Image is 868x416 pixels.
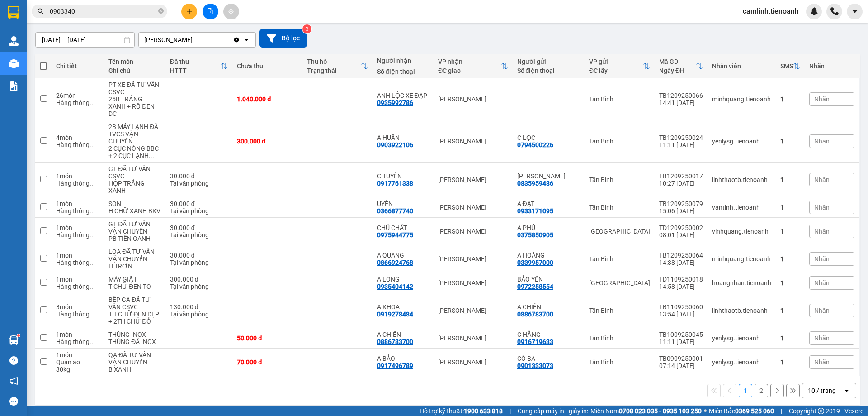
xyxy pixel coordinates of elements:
[237,359,298,366] div: 70.000 đ
[90,283,95,290] span: ...
[438,204,508,211] div: [PERSON_NAME]
[17,334,20,337] sup: 1
[56,141,99,148] div: Hàng thông thường
[108,207,160,215] div: H CHỮ XANH BKV
[108,283,160,290] div: T CHỮ ĐEN TO
[776,54,805,78] th: Toggle SortBy
[659,207,703,215] div: 15:06 [DATE]
[659,172,703,180] div: TB1209250017
[780,307,800,314] div: 1
[307,58,361,65] div: Thu hộ
[589,96,650,103] div: Tân Bình
[420,406,503,416] span: Hỗ trợ kỹ thuật:
[659,338,703,345] div: 11:11 [DATE]
[302,54,373,78] th: Toggle SortBy
[709,406,774,416] span: Miền Bắc
[438,335,508,342] div: [PERSON_NAME]
[158,8,164,14] span: close-circle
[780,279,800,287] div: 1
[170,231,228,239] div: Tại văn phòng
[438,96,508,103] div: [PERSON_NAME]
[56,231,99,239] div: Hàng thông thường
[659,259,703,266] div: 14:38 [DATE]
[259,29,307,48] button: Bộ lọc
[735,407,774,415] strong: 0369 525 060
[307,67,361,74] div: Trạng thái
[170,259,228,266] div: Tại văn phòng
[90,180,95,187] span: ...
[108,96,160,117] div: 25B TRẮNG XANH + RỔ ĐEN DC
[659,141,703,148] div: 11:11 [DATE]
[780,335,800,342] div: 1
[377,231,413,239] div: 0975944775
[108,276,160,283] div: MÁY GIẶT
[438,279,508,287] div: [PERSON_NAME]
[712,62,771,70] div: Nhân viên
[377,362,413,369] div: 0917496789
[585,54,655,78] th: Toggle SortBy
[108,145,160,159] div: 2 CỤC NÓNG BBC + 2 CỤC LẠNH BBC
[237,62,298,70] div: Chưa thu
[56,366,99,373] div: 30 kg
[814,204,830,211] span: Nhãn
[149,152,154,159] span: ...
[377,252,429,259] div: A QUANG
[659,362,703,369] div: 07:14 [DATE]
[377,57,429,64] div: Người nhận
[712,335,771,342] div: yenlysg.tienoanh
[517,224,580,231] div: A PHÚ
[434,54,512,78] th: Toggle SortBy
[56,180,99,187] div: Hàng thông thường
[755,384,768,397] button: 2
[90,141,95,148] span: ...
[170,252,228,259] div: 30.000 đ
[659,134,703,141] div: TB1209250024
[704,409,707,413] span: ⚪️
[108,248,160,263] div: LOA ĐÃ TƯ VẤN VẬN CHUYỂN
[712,255,771,263] div: minhquang.tienoanh
[712,176,771,183] div: linhthaotb.tienoanh
[38,8,44,14] span: search
[659,276,703,283] div: TD1109250018
[36,33,134,47] input: Select a date range.
[589,335,650,342] div: Tân Bình
[170,207,228,215] div: Tại văn phòng
[589,359,650,366] div: Tân Bình
[780,255,800,263] div: 1
[659,224,703,231] div: TD1209250002
[809,62,854,70] div: Nhãn
[9,356,18,365] span: question-circle
[712,96,771,103] div: minhquang.tienoanh
[108,331,160,338] div: THÙNG INOX
[170,58,221,65] div: Đã thu
[50,6,156,16] input: Tìm tên, số ĐT hoặc mã đơn
[90,207,95,215] span: ...
[851,7,859,15] span: caret-down
[736,5,806,17] span: camlinh.tienoanh
[464,407,503,415] strong: 1900 633 818
[589,67,643,74] div: ĐC lấy
[56,252,99,259] div: 1 món
[780,176,800,183] div: 1
[377,134,429,141] div: A HUÂN
[438,307,508,314] div: [PERSON_NAME]
[108,165,160,180] div: GT ĐÃ TƯ VẤN CSVC
[589,255,650,263] div: Tân Bình
[377,99,413,106] div: 0935992786
[108,263,160,270] div: H TRƠN
[438,67,500,74] div: ĐC giao
[56,172,99,180] div: 1 món
[108,67,160,74] div: Ghi chú
[814,279,830,287] span: Nhãn
[438,58,500,65] div: VP nhận
[56,134,99,141] div: 4 món
[377,331,429,338] div: A CHIẾN
[517,180,553,187] div: 0835959486
[377,355,429,362] div: A BẢO
[517,276,580,283] div: BẢO YẾN
[90,311,95,318] span: ...
[56,276,99,283] div: 1 món
[438,255,508,263] div: [PERSON_NAME]
[377,311,413,318] div: 0919278484
[814,96,830,103] span: Nhãn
